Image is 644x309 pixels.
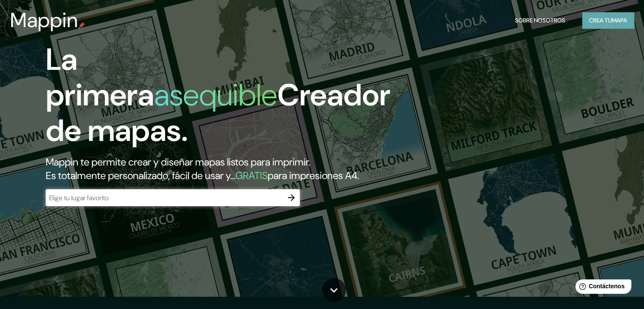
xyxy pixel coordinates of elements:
[268,169,359,182] font: para impresiones A4.
[78,22,85,29] img: pin de mapeo
[154,75,277,115] font: asequible
[612,17,627,24] font: mapa
[569,276,635,300] iframe: Lanzador de widgets de ayuda
[46,169,235,182] font: Es totalmente personalizado, fácil de usar y...
[515,17,565,24] font: Sobre nosotros
[511,12,569,28] button: Sobre nosotros
[10,7,78,33] font: Mappin
[46,40,154,115] font: La primera
[46,155,310,168] font: Mappin te permite crear y diseñar mapas listos para imprimir.
[46,193,283,203] input: Elige tu lugar favorito
[235,169,268,182] font: GRATIS
[589,17,612,24] font: Crea tu
[582,12,634,28] button: Crea tumapa
[46,75,390,150] font: Creador de mapas.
